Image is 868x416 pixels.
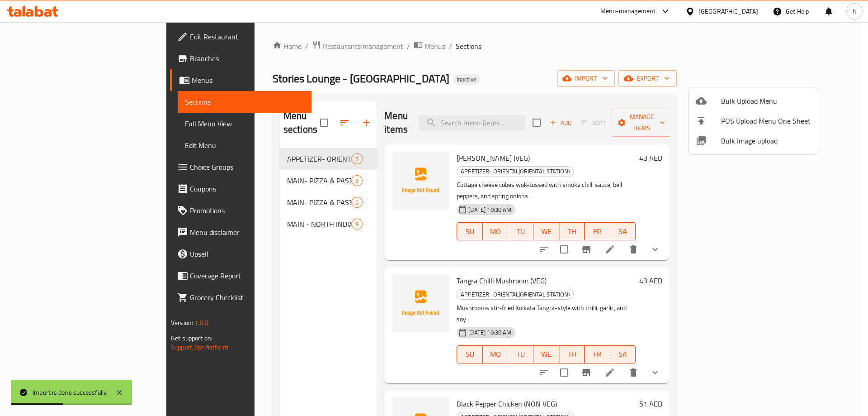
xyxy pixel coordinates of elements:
[721,135,811,146] span: Bulk Image upload
[689,111,818,131] li: POS Upload Menu One Sheet
[689,91,818,111] li: Upload bulk menu
[721,96,811,106] span: Bulk Upload Menu
[33,387,107,397] div: Import is done successfully
[721,115,811,126] span: POS Upload Menu One Sheet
